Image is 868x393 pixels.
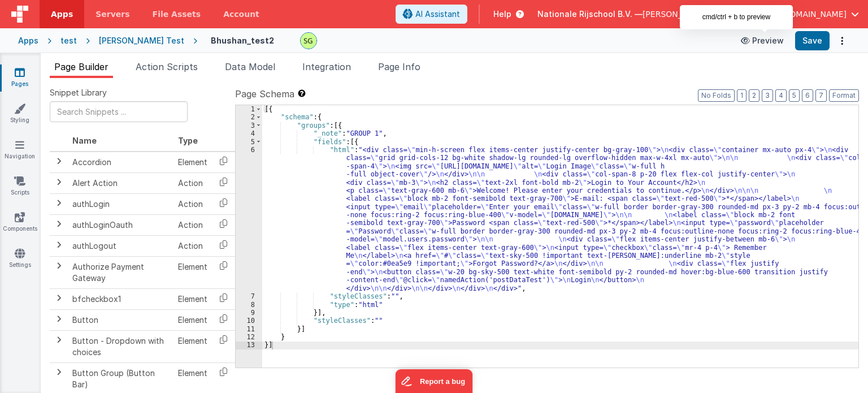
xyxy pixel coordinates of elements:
[68,330,173,362] td: Button - Dropdown with choices
[68,214,173,235] td: authLoginOauth
[698,89,735,102] button: No Folds
[68,193,173,214] td: authLogin
[236,129,262,137] div: 4
[173,330,212,362] td: Element
[54,61,108,72] span: Page Builder
[60,35,77,46] div: test
[18,35,38,46] div: Apps
[789,89,800,102] button: 5
[415,8,460,20] span: AI Assistant
[396,5,467,24] button: AI Assistant
[173,152,212,173] td: Element
[302,61,351,72] span: Integration
[72,136,97,145] span: Name
[50,101,188,122] input: Search Snippets ...
[537,8,859,20] button: Nationale Rijschool B.V. — [PERSON_NAME][EMAIL_ADDRESS][DOMAIN_NAME]
[173,235,212,256] td: Action
[236,292,262,300] div: 7
[99,35,184,46] div: [PERSON_NAME] Test
[173,172,212,193] td: Action
[173,193,212,214] td: Action
[537,8,643,20] span: Nationale Rijschool B.V. —
[643,8,847,20] span: [PERSON_NAME][EMAIL_ADDRESS][DOMAIN_NAME]
[236,138,262,146] div: 5
[68,152,173,173] td: Accordion
[235,87,294,101] span: Page Schema
[734,32,791,50] button: Preview
[173,214,212,235] td: Action
[96,8,129,20] span: Servers
[815,89,827,102] button: 7
[762,89,773,102] button: 3
[236,325,262,333] div: 11
[236,146,262,292] div: 6
[834,33,850,49] button: Options
[795,31,830,50] button: Save
[68,172,173,193] td: Alert Action
[51,8,73,20] span: Apps
[396,369,473,393] iframe: Marker.io feedback button
[50,87,107,98] span: Snippet Library
[236,341,262,349] div: 13
[68,288,173,309] td: bfcheckbox1
[829,89,859,102] button: Format
[153,8,201,20] span: File Assets
[493,8,511,20] span: Help
[378,61,420,72] span: Page Info
[680,5,793,29] div: cmd/ctrl + b to preview
[178,136,198,145] span: Type
[236,301,262,309] div: 8
[136,61,198,72] span: Action Scripts
[173,288,212,309] td: Element
[301,33,316,49] img: 497ae24fd84173162a2d7363e3b2f127
[236,113,262,121] div: 2
[802,89,813,102] button: 6
[68,235,173,256] td: authLogout
[775,89,787,102] button: 4
[737,89,747,102] button: 1
[68,256,173,288] td: Authorize Payment Gateway
[236,122,262,129] div: 3
[173,256,212,288] td: Element
[68,309,173,330] td: Button
[236,105,262,113] div: 1
[173,309,212,330] td: Element
[236,333,262,341] div: 12
[749,89,759,102] button: 2
[236,317,262,325] div: 10
[225,61,275,72] span: Data Model
[236,309,262,317] div: 9
[211,36,274,45] h4: Bhushan_test2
